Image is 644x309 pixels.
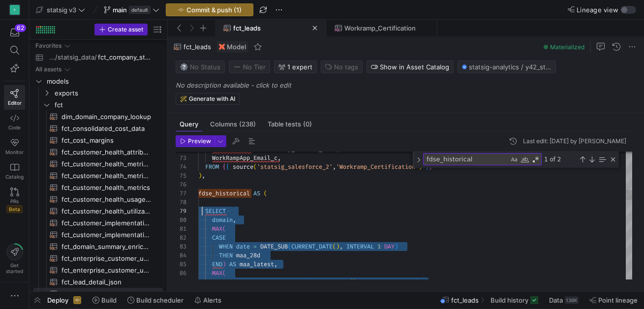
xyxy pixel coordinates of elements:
button: Point lineage [585,292,642,309]
span: WHEN [219,243,233,250]
span: ( [264,189,267,197]
button: Generate with AI [176,93,240,105]
img: No tier [233,63,241,71]
span: ( [222,225,226,233]
a: .../statsig_data/fct_company_stats [33,52,163,63]
span: ( [253,163,257,171]
div: Match Whole Word (⌥⌘W) [520,154,530,164]
span: SELECT [205,207,226,215]
div: Press SPACE to select this row. [33,276,163,288]
span: MAX [212,225,222,233]
span: ) [353,278,357,286]
span: fct_customer_health_metrics​​​​​​​​​​ [61,182,152,193]
button: No tags [321,61,363,73]
span: = [253,243,257,250]
span: fct_leads [233,24,261,32]
span: source [233,163,253,171]
div: Press SPACE to select this row. [33,264,163,276]
button: 1 expert [274,61,317,73]
span: No Tier [233,63,266,71]
div: Press SPACE to select this row. [33,241,163,252]
span: = [271,278,274,286]
span: ) [222,260,226,268]
a: Catalog [4,159,25,184]
div: 73 [176,154,186,162]
span: fct_leads​​​​​​​​​​ [61,288,152,300]
a: fct_enterprise_customer_usage_3d_lag​​​​​​​​​​ [33,252,163,264]
span: Editor [8,100,22,106]
button: Create asset [94,24,148,35]
div: 77 [176,189,186,198]
span: AS [229,260,236,268]
div: Press SPACE to select this row. [33,75,163,87]
div: Match Case (⌥⌘C) [509,154,519,164]
a: fct_customer_health_metrics_latest​​​​​​​​​​ [33,158,163,170]
span: maa_latest [240,260,274,268]
span: (238) [239,121,256,127]
span: THEN [219,251,233,259]
span: MAX [212,269,222,277]
span: fct_cost_margins​​​​​​​​​​ [61,135,152,146]
div: 79 [176,207,186,216]
span: (0) [303,121,312,127]
span: DATE_SUB [260,243,288,250]
span: maa_28d [236,251,260,259]
span: Deploy [47,296,68,304]
span: 'statsig_salesforce_2' [257,163,333,171]
button: statsig-analytics / y42_statsig_v3_test_main / fct_leads [458,61,556,73]
span: FROM [205,163,219,171]
div: Press SPACE to select this row. [33,52,163,63]
div: Press SPACE to select this row. [33,205,163,217]
div: 85 [176,260,186,269]
span: , [274,260,277,268]
span: Columns [210,121,256,127]
button: No statusNo Status [176,61,225,73]
div: Press SPACE to select this row. [33,170,163,182]
span: Get started [6,262,23,274]
span: fct_lead_detail_json​​​​​​​​​​ [61,277,152,288]
div: 138K [565,296,579,304]
span: Preview [188,138,211,145]
a: fct_customer_health_attributes​​​​​​​​​​ [33,146,163,158]
span: fdse_historical [198,189,250,197]
span: fct_customer_health_usage_vitally​​​​​​​​​​ [61,194,152,205]
span: No Status [180,63,220,71]
div: 62 [15,24,26,32]
div: 76 [176,180,186,189]
span: Materialized [550,43,584,51]
span: AS [253,189,260,197]
span: , [357,278,360,286]
span: Catalog [5,174,24,180]
span: fct_enterprise_customer_usage_3d_lag​​​​​​​​​​ [61,253,152,264]
span: Table tests [268,121,312,127]
button: Getstarted [4,240,25,278]
span: 91 [395,278,401,286]
img: undefined [219,44,225,50]
a: Editor [4,85,25,110]
span: Lineage view [577,6,618,14]
div: Press SPACE to select this row. [33,288,163,300]
div: 80 [176,216,186,224]
span: INTERVAL [346,243,374,250]
span: ) [198,172,202,180]
span: , [202,172,205,180]
div: All assets [35,66,61,73]
span: INTERVAL [364,278,391,286]
div: Press SPACE to select this row. [33,217,163,229]
a: fct_leads​​​​​​​​​​ [33,288,163,300]
span: dim_domain_company_lookup​​​​​​​​​​ [61,111,152,123]
div: 84 [176,251,186,260]
div: 87 [176,278,186,286]
span: , [333,163,336,171]
span: .../statsig_data/ [49,52,97,63]
p: No description available - click to edit [176,81,640,89]
div: 78 [176,198,186,207]
span: ) [415,278,419,286]
button: statsig v3 [33,3,88,16]
span: { [226,163,229,171]
div: Press SPACE to select this row. [33,146,163,158]
div: Press SPACE to select this row. [33,252,163,264]
a: fct_enterprise_customer_usage​​​​​​​​​​ [33,264,163,276]
span: fct_domain_summary_enriched​​​​​​​​​​ [61,241,152,252]
a: Monitor [4,134,25,159]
